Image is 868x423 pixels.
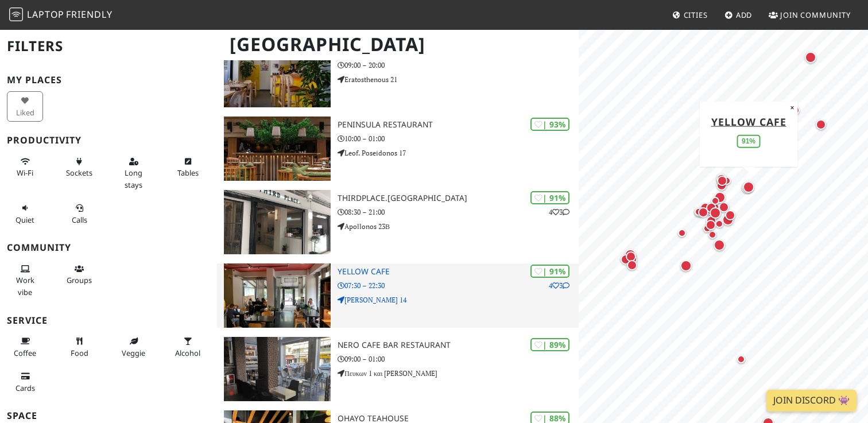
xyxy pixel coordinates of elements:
[338,207,579,218] p: 08:30 – 21:00
[7,29,210,64] h2: Filters
[338,354,579,364] p: 09:00 – 01:00
[697,200,714,216] div: Map marker
[115,152,152,194] button: Long stays
[715,173,730,188] div: Map marker
[338,368,579,379] p: Πευκων 1 και [PERSON_NAME]
[15,383,35,393] span: Credit cards
[716,200,731,215] div: Map marker
[217,190,579,254] a: Thirdplace.Athens | 91% 43 Thirdplace.[GEOGRAPHIC_DATA] 08:30 – 21:00 Apollonos 23Β
[217,263,579,328] a: Yellow Cafe | 91% 43 Yellow Cafe 07:30 – 22:30 [PERSON_NAME] 14
[549,280,569,291] p: 4 3
[66,8,112,21] span: Friendly
[720,212,736,228] div: Map marker
[338,193,579,203] h3: Thirdplace.[GEOGRAPHIC_DATA]
[170,332,206,362] button: Alcohol
[14,348,36,358] span: Coffee
[786,101,797,114] button: Close popup
[115,332,152,362] button: Veggie
[224,43,331,107] img: Ομπρέλα Cafe Brunch Bar
[704,200,719,215] div: Map marker
[703,218,718,232] div: Map marker
[712,189,728,205] div: Map marker
[338,340,579,350] h3: Nero Cafe Bar Restaurant
[707,200,722,215] div: Map marker
[217,337,579,401] a: Nero Cafe Bar Restaurant | 89% Nero Cafe Bar Restaurant 09:00 – 01:00 Πευκων 1 και [PERSON_NAME]
[7,152,43,183] button: Wi-Fi
[7,242,210,253] h3: Community
[530,265,569,278] div: | 91%
[9,7,23,21] img: LaptopFriendly
[678,258,694,274] div: Map marker
[177,168,199,178] span: Work-friendly tables
[61,259,98,290] button: Groups
[7,135,210,146] h3: Productivity
[7,410,210,421] h3: Space
[7,199,43,229] button: Quiet
[338,133,579,144] p: 10:00 – 01:00
[224,337,331,401] img: Nero Cafe Bar Restaurant
[706,228,719,242] div: Map marker
[220,29,576,60] h1: [GEOGRAPHIC_DATA]
[530,191,569,204] div: | 91%
[338,280,579,291] p: 07:30 – 22:30
[338,294,579,305] p: [PERSON_NAME] 14
[224,263,331,328] img: Yellow Cafe
[780,10,851,20] span: Join Community
[803,49,819,65] div: Map marker
[7,367,43,397] button: Cards
[338,221,579,232] p: Apollonos 23Β
[9,5,113,25] a: LaptopFriendly LaptopFriendly
[737,134,760,148] div: 91%
[338,148,579,158] p: Leof. Poseidonos 17
[61,152,98,183] button: Sockets
[122,348,145,358] span: Veggie
[622,247,638,263] div: Map marker
[72,215,87,225] span: Video/audio calls
[700,222,714,235] div: Map marker
[224,190,331,254] img: Thirdplace.Athens
[338,74,579,85] p: Eratosthenous 21
[27,8,64,21] span: Laptop
[739,180,755,196] div: Map marker
[67,275,92,285] span: Group tables
[530,338,569,351] div: | 89%
[736,10,753,20] span: Add
[668,5,712,25] a: Cities
[125,168,142,189] span: Long stays
[7,315,210,326] h3: Service
[16,275,34,297] span: People working
[711,237,727,253] div: Map marker
[684,10,708,20] span: Cities
[170,152,206,183] button: Tables
[175,348,200,358] span: Alcohol
[71,348,88,358] span: Food
[7,332,43,362] button: Coffee
[720,5,757,25] a: Add
[764,5,855,25] a: Join Community
[549,207,569,218] p: 4 3
[7,75,210,86] h3: My Places
[224,117,331,181] img: Peninsula Restaurant
[696,205,711,220] div: Map marker
[692,205,706,219] div: Map marker
[625,258,640,273] div: Map marker
[711,114,786,128] a: Yellow Cafe
[618,252,633,267] div: Map marker
[741,179,757,195] div: Map marker
[530,118,569,131] div: | 93%
[7,259,43,301] button: Work vibe
[623,249,638,264] div: Map marker
[712,217,726,231] div: Map marker
[723,208,738,223] div: Map marker
[338,267,579,277] h3: Yellow Cafe
[15,215,34,225] span: Quiet
[675,226,689,240] div: Map marker
[692,204,707,219] div: Map marker
[708,194,722,208] div: Map marker
[338,120,579,130] h3: Peninsula Restaurant
[61,332,98,362] button: Food
[714,172,729,187] div: Map marker
[61,199,98,229] button: Calls
[707,205,723,221] div: Map marker
[66,168,92,178] span: Power sockets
